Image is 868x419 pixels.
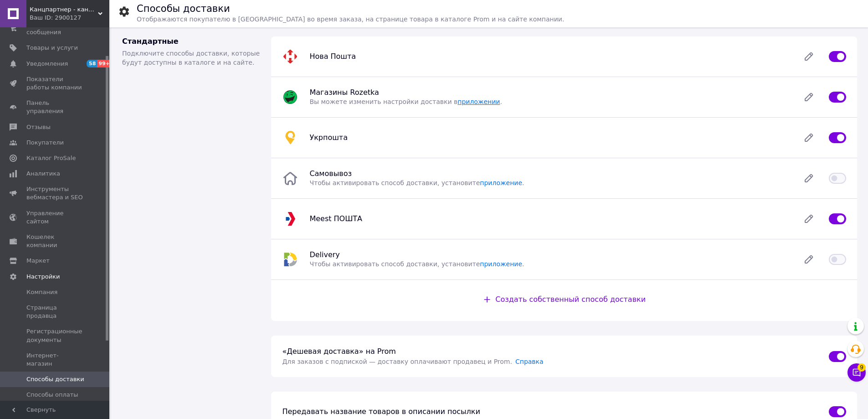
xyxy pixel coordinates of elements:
h1: Способы доставки [137,3,230,14]
span: Страница продавца [26,304,84,320]
span: Чтобы активировать способ доставки, установите . [309,179,524,186]
span: Способы оплаты [26,391,78,399]
span: Стандартные [122,37,179,46]
span: Вы можете изменить настройки доставки в . [309,98,502,105]
span: «Дешевая доставка» на Prom [282,347,395,356]
span: Отображаются покупателю в [GEOGRAPHIC_DATA] во время заказа, на странице товара в каталоге Prom и... [137,16,564,23]
span: Delivery [309,250,339,259]
span: Каталог ProSale [26,154,76,162]
span: Заказы и сообщения [26,20,84,36]
span: Панель управления [26,99,84,115]
span: 9 [858,363,866,372]
span: Маркет [26,257,50,265]
span: Инструменты вебмастера и SEO [26,185,84,202]
span: Настройки [26,273,60,281]
span: Магазины Rozetka [309,88,379,97]
span: Чтобы активировать способ доставки, установите . [309,260,524,268]
span: Создать собственный способ доставки [495,295,646,304]
span: Подключите способы доставки, которые будут доступны в каталоге и на сайте. [122,50,260,66]
span: Компания [26,288,57,296]
div: Ваш ID: 2900127 [30,14,109,22]
span: Аналитика [26,170,60,178]
span: Покупатели [26,139,64,147]
span: Интернет-магазин [26,352,84,368]
span: Кошелек компании [26,233,84,249]
span: 99+ [97,60,112,67]
span: 58 [87,60,97,67]
span: Meest ПОШТА [309,214,362,223]
button: Чат с покупателем9 [847,363,866,382]
a: Справка [515,358,544,365]
span: Нова Пошта [309,52,356,61]
span: Товары и услуги [26,44,78,52]
span: Для заказов с подпиской — доставку оплачивают продавец и Prom . [282,358,512,365]
span: Регистрационные документы [26,327,84,344]
span: Управление сайтом [26,209,84,226]
a: приложении [457,98,500,105]
span: Показатели работы компании [26,75,84,92]
span: Самовывоз [309,169,352,178]
span: Укрпошта [309,133,348,142]
span: Передавать название товаров в описании посылки [282,407,480,416]
span: Уведомления [26,60,68,68]
span: Отзывы [26,123,51,131]
a: приложение [480,179,522,186]
a: приложение [480,260,522,268]
span: Канцпартнер - канцтовары, игрушки и детская книга [30,5,98,14]
span: Способы доставки [26,375,84,383]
